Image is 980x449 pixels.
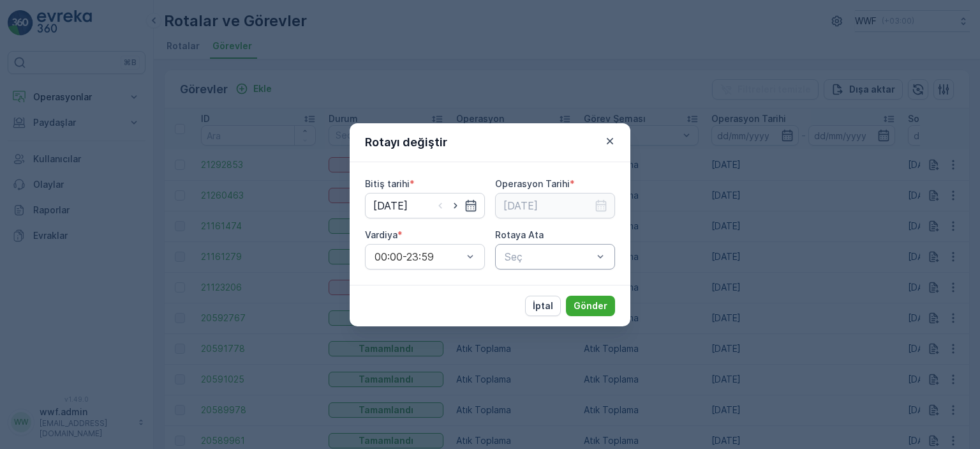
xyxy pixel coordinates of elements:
button: İptal [525,296,561,316]
input: dd/mm/yyyy [365,193,485,218]
label: Operasyon Tarihi [495,178,570,189]
p: İptal [533,300,553,312]
button: Gönder [566,296,615,316]
input: dd/mm/yyyy [495,193,615,218]
label: Rotaya Ata [495,229,544,240]
p: Gönder [574,300,607,312]
label: Bitiş tarihi [365,178,410,189]
label: Vardiya [365,229,397,240]
p: Rotayı değiştir [365,133,447,151]
p: Seç [505,249,593,264]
